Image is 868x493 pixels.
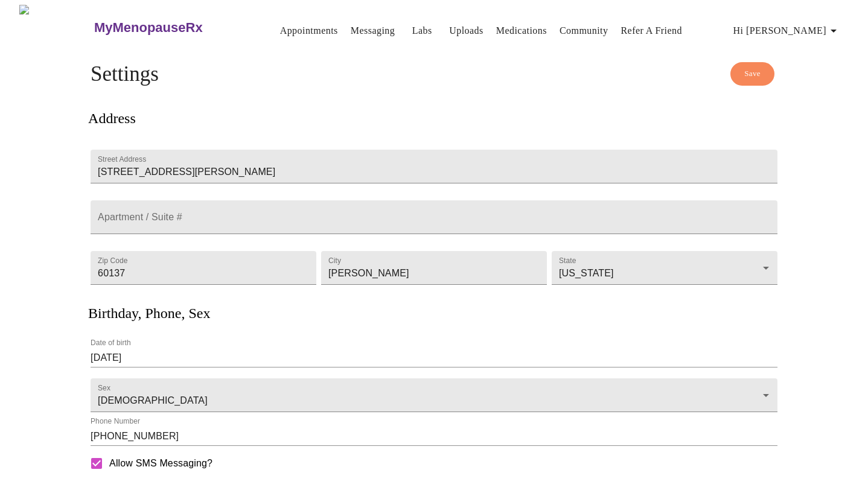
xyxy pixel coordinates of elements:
[491,19,552,43] button: Medications
[730,62,774,86] button: Save
[351,22,395,39] a: Messaging
[621,22,682,39] a: Refer a Friend
[19,5,92,50] img: MyMenopauseRx Logo
[88,110,136,127] h3: Address
[346,19,400,43] button: Messaging
[109,456,212,471] span: Allow SMS Messaging?
[560,22,608,39] a: Community
[733,22,841,39] span: Hi [PERSON_NAME]
[92,7,251,49] a: MyMenopauseRx
[412,22,432,39] a: Labs
[91,340,131,347] label: Date of birth
[552,251,777,285] div: [US_STATE]
[444,19,488,43] button: Uploads
[555,19,613,43] button: Community
[403,19,441,43] button: Labs
[94,20,203,36] h3: MyMenopauseRx
[280,22,338,39] a: Appointments
[616,19,687,43] button: Refer a Friend
[88,305,210,322] h3: Birthday, Phone, Sex
[91,62,777,86] h4: Settings
[91,378,777,412] div: [DEMOGRAPHIC_DATA]
[496,22,547,39] a: Medications
[449,22,483,39] a: Uploads
[275,19,343,43] button: Appointments
[744,67,761,81] span: Save
[729,19,846,43] button: Hi [PERSON_NAME]
[91,418,140,425] label: Phone Number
